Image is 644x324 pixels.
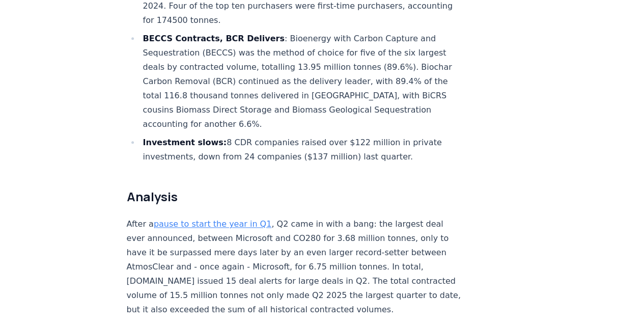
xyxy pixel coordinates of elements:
[143,34,285,43] strong: BECCS Contracts, BCR Delivers
[140,32,464,131] li: : Bioenergy with Carbon Capture and Sequestration (BECCS) was the method of choice for five of th...
[143,138,227,147] strong: Investment slows:
[127,217,464,317] p: After a , Q2 came in with a bang: the largest deal ever announced, between Microsoft and CO280 fo...
[127,188,464,205] h2: Analysis
[154,219,271,229] a: pause to start the year in Q1
[140,136,464,164] li: 8 CDR companies raised over $122 million in private investments, down from 24 companies ($137 mil...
